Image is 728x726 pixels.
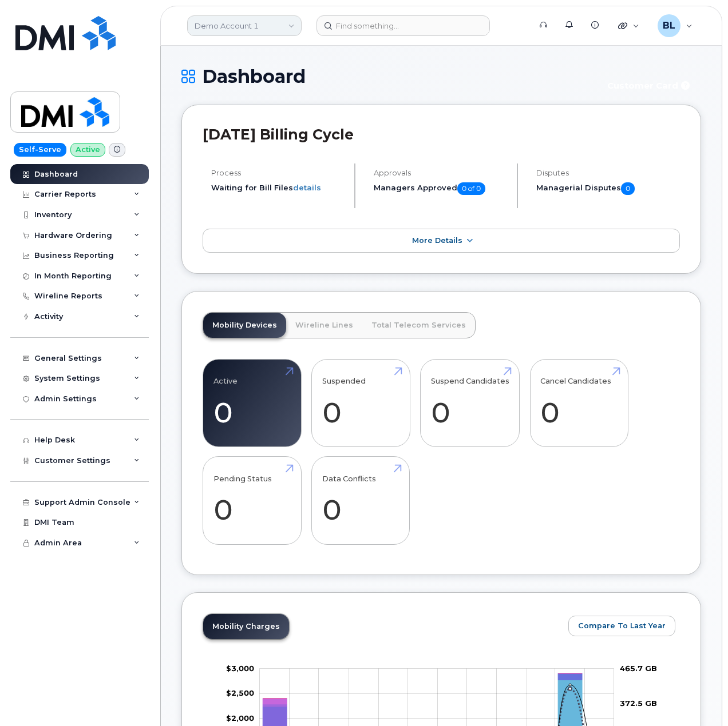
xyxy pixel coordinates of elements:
g: $0 [226,688,254,697]
span: 0 [621,182,635,195]
a: Cancel Candidates 0 [540,365,618,441]
h4: Process [211,169,345,177]
h1: Dashboard [181,66,592,86]
a: details [293,183,321,192]
h2: [DATE] Billing Cycle [203,126,680,143]
a: Suspended 0 [322,365,399,441]
a: Wireline Lines [286,313,362,338]
a: Pending Status 0 [213,463,291,538]
g: $0 [226,663,254,672]
a: Data Conflicts 0 [322,463,399,538]
a: Active 0 [213,365,291,441]
span: Compare To Last Year [578,620,666,631]
span: 0 of 0 [457,182,485,195]
button: Compare To Last Year [568,616,675,636]
a: Suspend Candidates 0 [431,365,509,441]
tspan: $3,000 [226,663,254,672]
h4: Disputes [536,169,680,177]
li: Waiting for Bill Files [211,182,345,193]
tspan: $2,500 [226,688,254,697]
button: Customer Card [598,75,701,95]
h5: Managerial Disputes [536,182,680,195]
tspan: 372.5 GB [620,698,657,707]
a: Mobility Devices [203,313,286,338]
span: More Details [412,236,462,245]
g: $0 [226,713,254,723]
h4: Approvals [374,169,507,177]
a: Total Telecom Services [362,313,475,338]
tspan: 465.7 GB [620,663,657,672]
h5: Managers Approved [374,182,507,195]
a: Mobility Charges [203,614,289,639]
tspan: $2,000 [226,713,254,723]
